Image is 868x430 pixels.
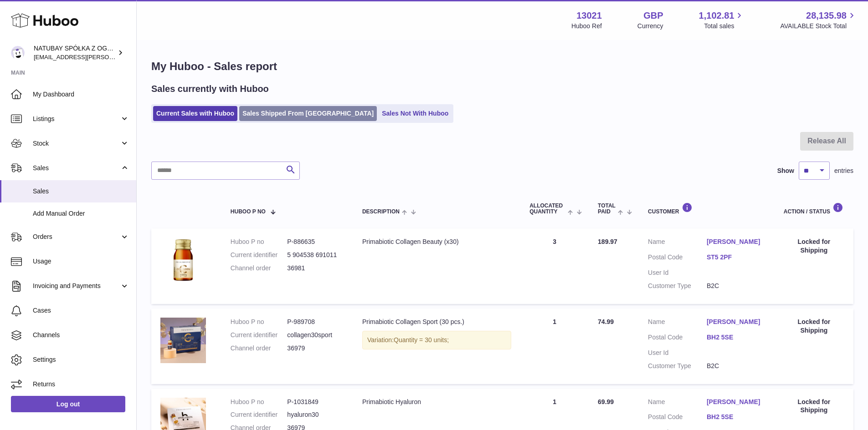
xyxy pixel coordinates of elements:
[231,209,266,215] span: Huboo P no
[648,318,707,329] dt: Name
[231,238,288,246] dt: Huboo P no
[239,106,377,121] a: Sales Shipped From [GEOGRAPHIC_DATA]
[33,90,129,99] span: My Dashboard
[784,318,844,335] div: Locked for Shipping
[231,410,288,419] dt: Current identifier
[648,413,707,424] dt: Postal Code
[707,398,765,406] a: [PERSON_NAME]
[520,228,589,304] td: 3
[699,10,745,30] a: 1,102.81 Total sales
[784,202,844,215] div: Action / Status
[231,344,288,353] dt: Channel order
[699,10,734,22] span: 1,102.81
[33,209,129,218] span: Add Manual Order
[648,202,765,215] div: Customer
[576,10,602,22] strong: 13021
[643,10,663,22] strong: GBP
[33,306,129,315] span: Cases
[231,331,288,339] dt: Current identifier
[362,318,511,326] div: Primabiotic Collagen Sport (30 pcs.)
[780,22,857,30] span: AVAILABLE Stock Total
[362,331,511,349] div: Variation:
[707,362,765,370] dd: B2C
[362,398,511,406] div: Primabiotic Hyaluron
[648,362,707,370] dt: Customer Type
[231,398,288,406] dt: Huboo P no
[529,203,565,215] span: ALLOCATED Quantity
[151,83,269,95] h2: Sales currently with Huboo
[34,44,116,61] div: NATUBAY SPÓŁKA Z OGRANICZONĄ ODPOWIEDZIALNOŚCIĄ
[34,53,183,61] span: [EMAIL_ADDRESS][PERSON_NAME][DOMAIN_NAME]
[231,251,288,259] dt: Current identifier
[598,398,614,405] span: 69.99
[33,380,129,389] span: Returns
[648,333,707,344] dt: Postal Code
[160,318,206,363] img: 130211718873386.jpg
[151,59,853,74] h1: My Huboo - Sales report
[598,203,616,215] span: Total paid
[394,336,449,344] span: Quantity = 30 units;
[231,318,288,326] dt: Huboo P no
[33,355,129,364] span: Settings
[707,413,765,421] a: BH2 5SE
[637,22,663,30] div: Currency
[520,309,589,384] td: 1
[287,344,344,353] dd: 36979
[648,398,707,409] dt: Name
[287,238,344,246] dd: P-886635
[834,167,853,175] span: entries
[33,282,120,290] span: Invoicing and Payments
[648,282,707,290] dt: Customer Type
[648,238,707,248] dt: Name
[287,398,344,406] dd: P-1031849
[362,209,400,215] span: Description
[598,238,617,245] span: 189.97
[33,164,120,172] span: Sales
[707,238,765,246] a: [PERSON_NAME]
[160,238,206,283] img: 130211698054880.jpg
[287,318,344,326] dd: P-989708
[33,115,120,123] span: Listings
[707,333,765,342] a: BH2 5SE
[33,331,129,339] span: Channels
[707,253,765,262] a: ST5 2PF
[784,398,844,415] div: Locked for Shipping
[33,187,129,196] span: Sales
[231,264,288,273] dt: Channel order
[33,257,129,266] span: Usage
[648,268,707,277] dt: User Id
[11,46,25,60] img: kacper.antkowski@natubay.pl
[153,106,237,121] a: Current Sales with Huboo
[287,331,344,339] dd: collagen30sport
[707,282,765,290] dd: B2C
[33,139,120,148] span: Stock
[11,396,125,412] a: Log out
[707,318,765,326] a: [PERSON_NAME]
[33,233,120,241] span: Orders
[379,106,452,121] a: Sales Not With Huboo
[648,253,707,264] dt: Postal Code
[287,251,344,259] dd: 5 904538 691011
[598,318,614,325] span: 74.99
[648,349,707,357] dt: User Id
[784,238,844,255] div: Locked for Shipping
[777,167,794,175] label: Show
[362,238,511,246] div: Primabiotic Collagen Beauty (x30)
[571,22,602,30] div: Huboo Ref
[287,410,344,419] dd: hyaluron30
[287,264,344,273] dd: 36981
[806,10,847,22] span: 28,135.98
[704,22,745,30] span: Total sales
[780,10,857,30] a: 28,135.98 AVAILABLE Stock Total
